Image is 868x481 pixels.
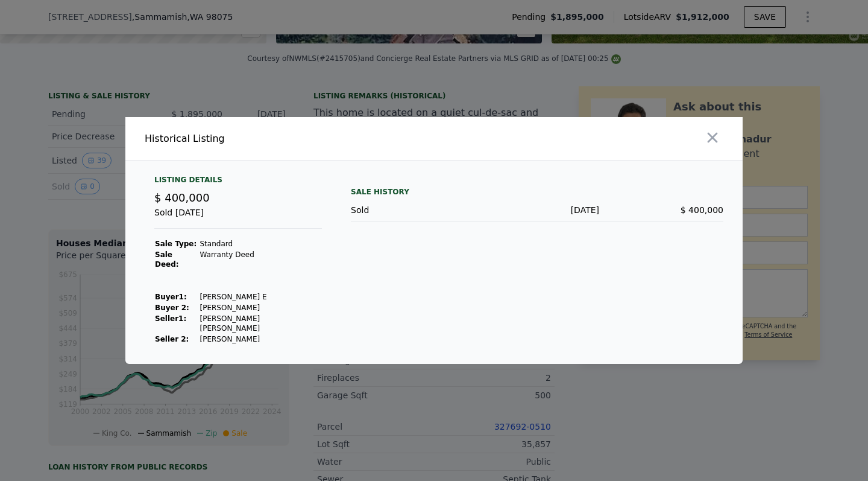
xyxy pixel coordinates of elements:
div: Sold [351,204,475,216]
div: Listing Details [154,175,322,190]
div: Sale History [351,185,723,199]
td: Standard [199,238,322,249]
strong: Buyer 1 : [155,293,187,301]
strong: Seller 1 : [155,314,186,323]
span: $ 400,000 [681,205,723,215]
div: Historical Listing [145,132,429,146]
div: [DATE] [475,204,599,216]
td: Warranty Deed [199,249,322,270]
td: [PERSON_NAME] E [199,291,322,302]
strong: Sale Deed: [155,250,179,269]
strong: Seller 2: [155,335,189,343]
span: $ 400,000 [154,191,210,204]
strong: Sale Type: [155,240,197,248]
div: Sold [DATE] [154,206,322,229]
td: [PERSON_NAME] [PERSON_NAME] [199,313,322,334]
td: [PERSON_NAME] [199,334,322,345]
td: [PERSON_NAME] [199,302,322,313]
strong: Buyer 2: [155,304,189,312]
